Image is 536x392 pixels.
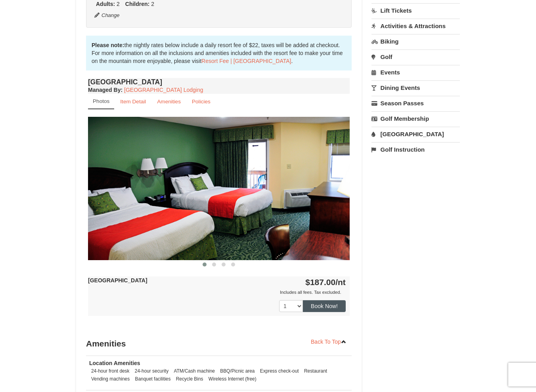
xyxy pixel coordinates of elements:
[88,78,350,86] h4: [GEOGRAPHIC_DATA]
[192,99,211,105] small: Policies
[89,367,132,375] li: 24-hour front desk
[218,367,257,375] li: BBQ/Picnic area
[125,1,149,7] strong: Children:
[306,336,352,348] a: Back To Top
[174,375,205,383] li: Recycle Bins
[96,1,115,7] strong: Adults:
[302,367,329,375] li: Restaurant
[124,87,203,93] a: [GEOGRAPHIC_DATA] Lodging
[88,94,114,109] a: Photos
[371,34,460,49] a: Biking
[152,94,186,109] a: Amenities
[371,65,460,80] a: Events
[88,288,346,296] div: Includes all fees. Tax excluded.
[187,94,216,109] a: Policies
[94,11,120,20] button: Change
[93,98,109,104] small: Photos
[371,142,460,157] a: Golf Instruction
[172,367,217,375] li: ATM/Cash machine
[86,36,352,70] div: the nightly rates below include a daily resort fee of $22, taxes will be added at checkout. For m...
[88,87,121,93] span: Managed By
[151,1,154,7] span: 2
[371,19,460,33] a: Activities & Attractions
[115,94,151,109] a: Item Detail
[371,80,460,95] a: Dining Events
[207,375,258,383] li: Wireless Internet (free)
[371,96,460,110] a: Season Passes
[371,127,460,141] a: [GEOGRAPHIC_DATA]
[258,367,301,375] li: Express check-out
[305,278,346,287] strong: $187.00
[371,3,460,18] a: Lift Tickets
[157,99,181,105] small: Amenities
[86,336,352,352] h3: Amenities
[88,87,123,93] strong: :
[133,367,170,375] li: 24-hour security
[201,58,291,64] a: Resort Fee | [GEOGRAPHIC_DATA]
[133,375,173,383] li: Banquet facilities
[120,99,146,105] small: Item Detail
[88,117,350,260] img: 18876286-41-233aa5f3.jpg
[92,42,124,48] strong: Please note:
[335,278,346,287] span: /nt
[117,1,120,7] span: 2
[89,360,140,366] strong: Location Amenities
[371,111,460,126] a: Golf Membership
[89,375,132,383] li: Vending machines
[88,277,147,284] strong: [GEOGRAPHIC_DATA]
[303,300,346,312] button: Book Now!
[371,49,460,64] a: Golf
